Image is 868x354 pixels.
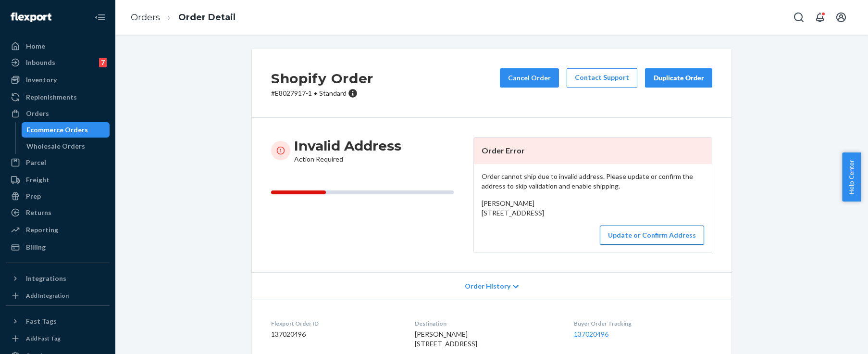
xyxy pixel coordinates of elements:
button: Open notifications [810,8,830,27]
a: Order Detail [178,12,236,23]
dt: Buyer Order Tracking [574,319,712,328]
button: Open account menu [831,8,851,27]
span: Order History [465,281,510,291]
div: Inventory [26,75,57,85]
h3: Invalid Address [294,137,401,154]
div: Orders [26,109,49,118]
div: Integrations [26,274,66,283]
header: Order Error [474,138,712,164]
button: Duplicate Order [645,68,712,88]
div: Ecommerce Orders [26,125,88,135]
button: Help Center [842,152,861,202]
span: [PERSON_NAME] [STREET_ADDRESS] [482,199,544,217]
a: Contact Support [567,68,637,88]
a: Inbounds7 [6,55,110,70]
a: Returns [6,205,110,220]
img: Flexport logo [11,13,51,22]
div: Fast Tags [26,316,57,326]
a: Add Fast Tag [6,333,110,344]
div: Add Fast Tag [26,334,61,342]
a: Inventory [6,72,110,88]
button: Update or Confirm Address [600,226,704,245]
span: • [314,89,317,97]
span: [PERSON_NAME] [STREET_ADDRESS] [415,330,477,348]
dt: Destination [415,319,558,328]
div: Reporting [26,225,58,235]
ol: breadcrumbs [123,3,243,32]
button: Close Navigation [90,8,110,27]
div: Returns [26,208,51,217]
button: Open Search Box [789,8,808,27]
div: Prep [26,191,41,201]
a: Wholesale Orders [22,139,110,154]
a: Parcel [6,155,110,170]
a: Reporting [6,222,110,238]
div: Inbounds [26,58,55,67]
a: 137020496 [574,330,608,338]
p: Order cannot ship due to invalid address. Please update or confirm the address to skip validation... [482,172,704,191]
h2: Shopify Order [271,68,373,88]
a: Replenishments [6,89,110,105]
div: 7 [99,58,107,67]
dd: 137020496 [271,329,399,339]
a: Billing [6,240,110,255]
a: Ecommerce Orders [22,122,110,138]
dt: Flexport Order ID [271,319,399,328]
div: Replenishments [26,92,77,102]
div: Home [26,41,45,51]
div: Freight [26,175,50,185]
div: Add Integration [26,291,69,300]
div: Billing [26,242,46,252]
a: Add Integration [6,290,110,302]
a: Home [6,38,110,54]
button: Fast Tags [6,314,110,329]
a: Freight [6,172,110,188]
div: Action Required [294,137,401,164]
div: Duplicate Order [653,73,704,83]
a: Orders [131,12,160,23]
div: Parcel [26,158,46,167]
button: Cancel Order [500,68,559,88]
div: Wholesale Orders [26,141,85,151]
span: Standard [319,89,347,97]
a: Prep [6,189,110,204]
button: Integrations [6,271,110,286]
a: Orders [6,106,110,121]
p: # E8027917-1 [271,88,373,98]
